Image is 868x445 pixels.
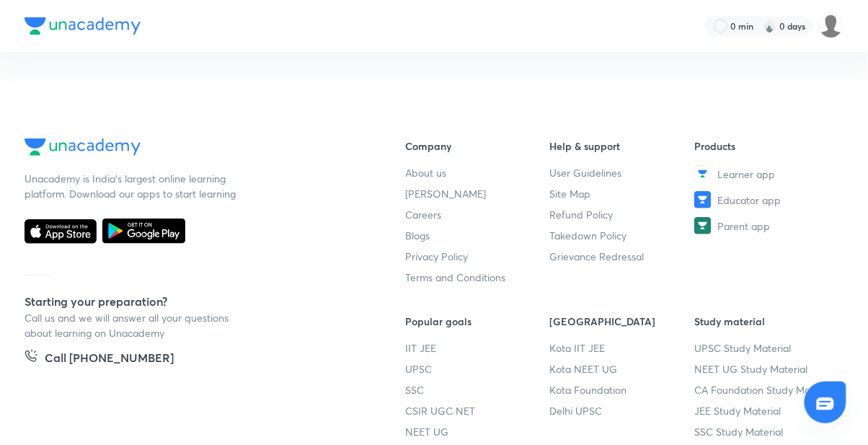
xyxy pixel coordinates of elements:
[405,270,550,285] a: Terms and Conditions
[405,186,550,201] a: [PERSON_NAME]
[550,361,695,376] a: Kota NEET UG
[405,314,550,329] h6: Popular goals
[25,171,241,201] p: Unacademy is India’s largest online learning platform. Download our apps to start learning
[405,361,550,376] a: UPSC
[694,138,839,154] h6: Products
[405,138,550,154] h6: Company
[405,424,550,439] a: NEET UG
[694,165,839,182] a: Learner app
[550,249,695,264] a: Grievance Redressal
[694,217,712,234] img: Parent app
[694,382,839,397] a: CA Foundation Study Material
[694,314,839,329] h6: Study material
[550,138,695,154] h6: Help & support
[550,340,695,356] a: Kota IIT JEE
[550,403,695,418] a: Delhi UPSC
[694,191,712,208] img: Educator app
[405,207,441,222] span: Careers
[25,17,141,35] img: Company Logo
[694,191,839,208] a: Educator app
[550,382,695,397] a: Kota Foundation
[405,382,550,397] a: SSC
[25,349,174,369] a: Call [PHONE_NUMBER]
[717,219,770,234] span: Parent app
[405,403,550,418] a: CSIR UGC NET
[550,207,695,222] a: Refund Policy
[819,14,843,38] img: Pooja Kerketta
[25,293,359,310] h5: Starting your preparation?
[694,165,712,182] img: Learner app
[405,165,550,180] a: About us
[25,138,359,159] a: Company Logo
[25,310,241,340] p: Call us and we will answer all your questions about learning on Unacademy
[694,340,839,356] a: UPSC Study Material
[694,403,839,418] a: JEE Study Material
[717,167,775,182] span: Learner app
[550,165,695,180] a: User Guidelines
[550,186,695,201] a: Site Map
[405,340,550,356] a: IIT JEE
[717,193,781,208] span: Educator app
[405,249,550,264] a: Privacy Policy
[550,228,695,243] a: Takedown Policy
[405,207,550,222] a: Careers
[405,228,550,243] a: Blogs
[694,361,839,376] a: NEET UG Study Material
[25,138,141,156] img: Company Logo
[694,217,839,234] a: Parent app
[550,314,695,329] h6: [GEOGRAPHIC_DATA]
[694,424,839,439] a: SSC Study Material
[763,19,777,33] img: streak
[45,349,174,369] h5: Call [PHONE_NUMBER]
